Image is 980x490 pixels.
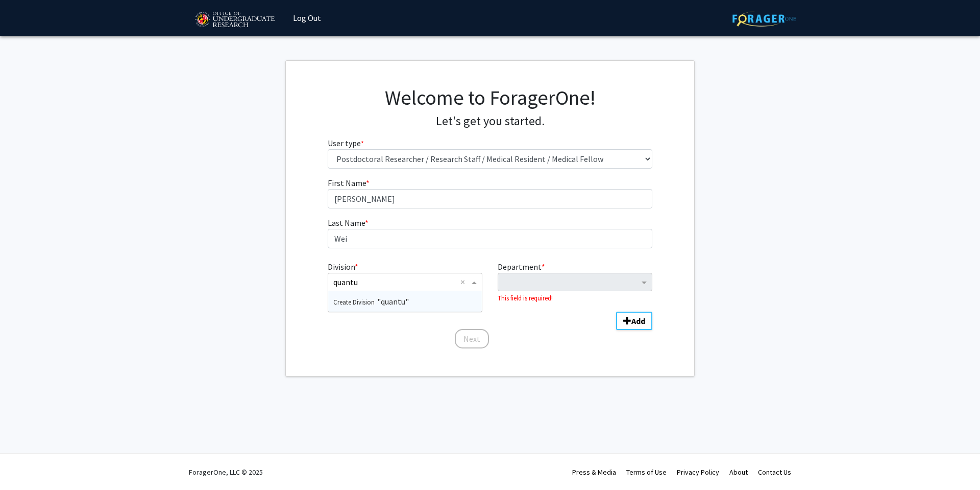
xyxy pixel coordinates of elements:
span: Create Division [333,298,377,306]
span: First Name [328,178,366,188]
iframe: Chat [8,444,43,482]
ng-select: Department [498,273,652,291]
ng-select: Division [328,273,482,291]
div: Outline [4,4,149,13]
a: Contact Us [758,468,791,477]
a: Terms of Use [626,468,667,477]
small: This field is required! [498,294,553,302]
span: 16 px [12,71,29,80]
button: Add Division/Department [616,312,652,330]
a: About [729,468,748,477]
img: ForagerOne Logo [732,11,796,27]
span: "quantu" [333,296,409,307]
a: Press & Media [572,468,616,477]
div: ForagerOne, LLC © 2025 [189,454,263,490]
button: Next [455,329,489,348]
label: Font Size [4,62,35,71]
b: Add [631,316,645,326]
a: Privacy Policy [677,468,719,477]
div: Department [490,261,660,304]
span: Clear all [460,276,469,288]
a: Back to Top [15,13,55,22]
h3: Style [4,32,149,43]
ng-dropdown-panel: Options list [328,291,482,312]
img: University of Maryland Logo [191,7,278,33]
h4: Let's get you started. [328,114,653,129]
h1: Welcome to ForagerOne! [328,85,653,110]
span: Last Name [328,218,365,228]
div: Division [320,261,490,304]
label: User type [328,137,364,149]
